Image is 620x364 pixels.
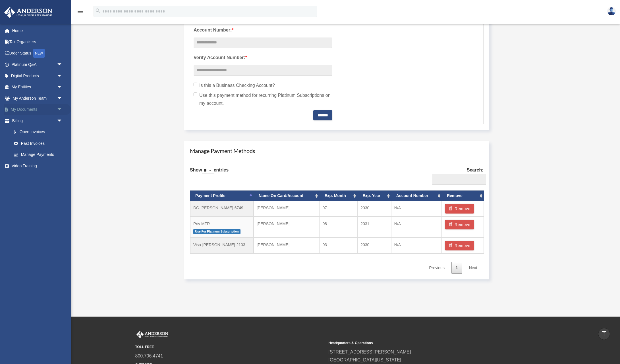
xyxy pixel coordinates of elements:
[329,350,411,354] a: [STREET_ADDRESS][PERSON_NAME]
[190,191,254,201] th: Payment Profile: activate to sort column descending
[254,191,319,201] th: Name On Card/Account: activate to sort column ascending
[190,238,254,254] td: Visa-[PERSON_NAME]-2103
[598,328,610,340] a: vertical_align_top
[8,149,68,160] a: Manage Payments
[193,229,240,234] span: Use For Platinum Subscription
[442,191,484,201] th: Remove: activate to sort column ascending
[135,344,325,350] small: TOLL FREE
[357,217,391,238] td: 2031
[329,340,518,346] small: Headquarters & Operations
[194,81,332,89] label: Is this a Business Checking Account?
[391,201,442,217] td: N/A
[135,331,169,338] img: Anderson Advisors Platinum Portal
[57,70,68,82] span: arrow_drop_down
[4,115,71,126] a: Billingarrow_drop_down
[4,47,71,59] a: Order StatusNEW
[4,81,71,93] a: My Entitiesarrow_drop_down
[357,238,391,254] td: 2030
[254,217,319,238] td: [PERSON_NAME]
[57,104,68,116] span: arrow_drop_down
[190,166,229,180] label: Show entries
[357,191,391,201] th: Exp. Year: activate to sort column ascending
[4,70,71,81] a: Digital Productsarrow_drop_down
[357,201,391,217] td: 2030
[445,241,474,250] button: Remove
[254,201,319,217] td: [PERSON_NAME]
[77,10,84,15] a: menu
[430,166,484,185] label: Search:
[202,168,214,174] select: Showentries
[4,25,71,36] a: Home
[3,7,54,18] img: Anderson Advisors Platinum Portal
[194,54,332,62] label: Verify Account Number:
[57,59,68,71] span: arrow_drop_down
[4,59,71,70] a: Platinum Q&Aarrow_drop_down
[425,262,449,274] a: Previous
[391,238,442,254] td: N/A
[391,217,442,238] td: N/A
[57,93,68,104] span: arrow_drop_down
[194,91,332,107] label: Use this payment method for recurring Platinum Subscriptions on my account.
[57,81,68,93] span: arrow_drop_down
[190,217,254,238] td: Priv MFR
[4,93,71,104] a: My Anderson Teamarrow_drop_down
[445,220,474,229] button: Remove
[601,330,607,337] i: vertical_align_top
[8,138,71,149] a: Past Invoices
[391,191,442,201] th: Account Number: activate to sort column ascending
[254,238,319,254] td: [PERSON_NAME]
[4,160,71,171] a: Video Training
[432,174,486,185] input: Search:
[194,26,332,34] label: Account Number:
[445,204,474,214] button: Remove
[4,36,71,48] a: Tax Organizers
[17,129,20,136] span: $
[319,217,357,238] td: 08
[451,262,462,274] a: 1
[77,8,84,15] i: menu
[190,147,484,155] h4: Manage Payment Methods
[57,115,68,127] span: arrow_drop_down
[8,126,71,138] a: $Open Invoices
[95,8,101,14] i: search
[135,353,163,358] a: 800.706.4741
[319,191,357,201] th: Exp. Month: activate to sort column ascending
[194,83,197,86] input: Is this a Business Checking Account?
[607,7,616,15] img: User Pic
[4,104,71,115] a: My Documentsarrow_drop_down
[319,238,357,254] td: 03
[465,262,482,274] a: Next
[194,93,197,96] input: Use this payment method for recurring Platinum Subscriptions on my account.
[329,357,401,362] a: [GEOGRAPHIC_DATA][US_STATE]
[319,201,357,217] td: 07
[190,201,254,217] td: DC-[PERSON_NAME]-6749
[33,49,45,58] div: NEW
